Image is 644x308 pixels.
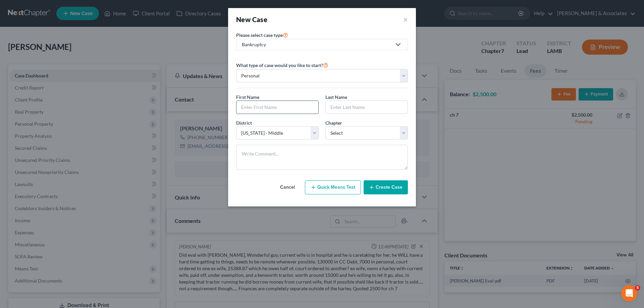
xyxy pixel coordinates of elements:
span: Please select case type [236,32,283,38]
span: Last Name [325,94,347,100]
button: Create Case [364,180,408,194]
span: Chapter [325,120,342,126]
button: Cancel [273,181,302,194]
iframe: Intercom live chat [621,285,637,301]
span: First Name [236,94,259,100]
div: Bankruptcy [242,41,391,48]
button: Quick Means Test [305,180,361,194]
span: District [236,120,252,126]
input: Enter Last Name [326,101,408,114]
button: × [403,15,408,24]
span: 5 [635,285,640,291]
label: What type of case would you like to start? [236,61,328,69]
input: Enter First Name [236,101,318,114]
strong: New Case [236,15,267,23]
